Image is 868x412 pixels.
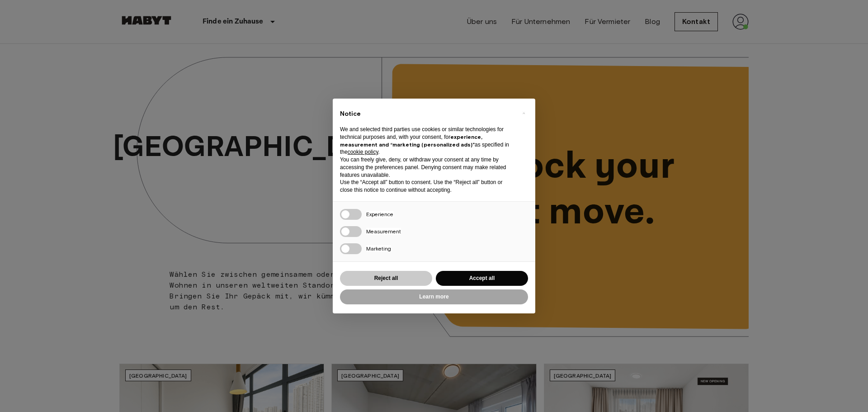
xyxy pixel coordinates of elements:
button: Accept all [436,271,528,286]
button: Close this notice [516,106,531,120]
span: × [522,108,525,118]
span: Experience [366,211,393,218]
p: You can freely give, deny, or withdraw your consent at any time by accessing the preferences pane... [340,156,514,179]
button: Learn more [340,289,528,304]
span: Marketing [366,245,391,252]
strong: experience, measurement and “marketing (personalized ads)” [340,133,482,148]
button: Reject all [340,271,432,286]
p: We and selected third parties use cookies or similar technologies for technical purposes and, wit... [340,126,514,156]
span: Measurement [366,228,401,235]
a: cookie policy [348,149,378,155]
p: Use the “Accept all” button to consent. Use the “Reject all” button or close this notice to conti... [340,179,514,194]
h2: Notice [340,109,514,118]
